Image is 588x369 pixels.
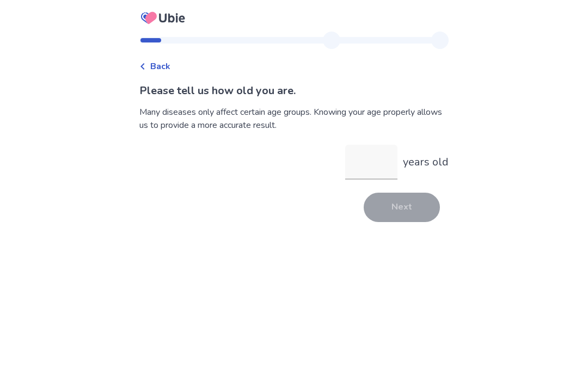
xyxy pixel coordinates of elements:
button: Next [364,193,440,222]
input: years old [345,145,397,180]
p: Please tell us how old you are. [139,83,449,99]
div: Many diseases only affect certain age groups. Knowing your age properly allows us to provide a mo... [139,106,449,132]
span: Back [150,60,170,73]
p: years old [403,154,449,170]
